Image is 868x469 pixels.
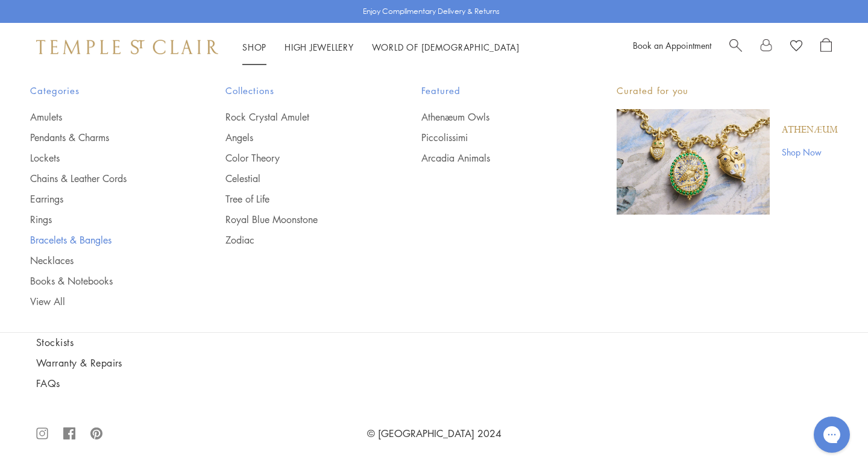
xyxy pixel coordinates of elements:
[285,41,354,53] a: High JewelleryHigh Jewellery
[225,131,373,144] a: Angels
[225,151,373,165] a: Color Theory
[30,131,177,144] a: Pendants & Charms
[30,295,177,308] a: View All
[225,83,373,98] span: Collections
[36,40,218,54] img: Temple St. Clair
[242,41,266,53] a: ShopShop
[790,38,802,56] a: View Wishlist
[372,41,520,53] a: World of [DEMOGRAPHIC_DATA]World of [DEMOGRAPHIC_DATA]
[729,38,742,56] a: Search
[421,110,568,124] a: Athenæum Owls
[225,233,373,247] a: Zodiac
[421,151,568,165] a: Arcadia Animals
[30,110,177,124] a: Amulets
[30,83,177,98] span: Categories
[30,233,177,247] a: Bracelets & Bangles
[363,5,500,17] p: Enjoy Complimentary Delivery & Returns
[225,172,373,185] a: Celestial
[30,254,177,267] a: Necklaces
[30,274,177,288] a: Books & Notebooks
[30,192,177,206] a: Earrings
[421,83,568,98] span: Featured
[633,39,711,51] a: Book an Appointment
[242,40,520,55] nav: Main navigation
[808,412,856,457] iframe: Gorgias live chat messenger
[225,110,373,124] a: Rock Crystal Amulet
[225,192,373,206] a: Tree of Life
[782,124,838,137] a: Athenæum
[820,38,832,56] a: Open Shopping Bag
[36,336,166,349] a: Stockists
[36,356,166,370] a: Warranty & Repairs
[782,145,838,159] a: Shop Now
[30,213,177,226] a: Rings
[36,377,166,390] a: FAQs
[225,213,373,226] a: Royal Blue Moonstone
[617,83,838,98] p: Curated for you
[421,131,568,144] a: Piccolissimi
[30,151,177,165] a: Lockets
[30,172,177,185] a: Chains & Leather Cords
[367,427,502,440] a: © [GEOGRAPHIC_DATA] 2024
